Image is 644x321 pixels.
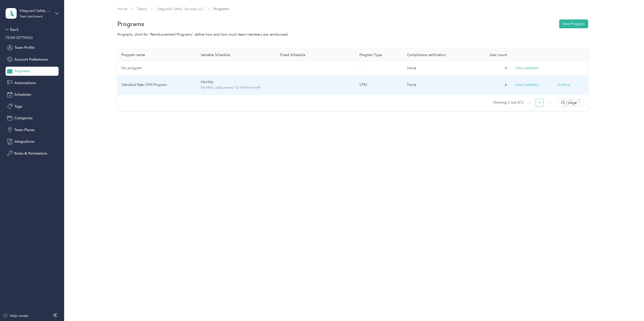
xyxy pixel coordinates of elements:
[157,7,204,11] a: Siteguard Safety Services LLC
[276,49,355,61] th: Fixed Schedule
[14,92,31,97] span: Schedules
[526,99,534,107] li: Previous Page
[197,49,276,61] th: Variable Schedule
[14,45,35,50] span: Team Profile
[558,99,584,107] div: Page Size
[14,80,36,86] span: Automations
[528,101,531,104] span: left
[403,75,463,95] td: None
[14,104,22,109] span: Tags
[117,7,127,11] a: Home
[19,8,51,13] div: Siteguard Safety Services LLC
[117,49,197,61] th: Program name
[14,68,30,74] span: Programs
[558,82,570,87] button: Archive
[213,6,229,12] span: Programs
[117,61,197,75] td: No program
[3,313,29,318] button: Help center
[526,99,534,107] button: left
[14,127,35,133] span: Team Places
[546,99,554,107] button: right
[493,99,524,106] span: Showing 2 out of 2
[6,27,56,33] div: Back
[14,57,48,62] span: Account Preferences
[515,65,539,71] button: View members
[536,99,543,107] a: 1
[536,99,544,107] li: 1
[355,49,403,61] th: Program Type
[6,36,33,40] span: TEAM SETTINGS
[19,15,43,18] div: Team dashboard
[463,49,511,61] th: User count
[137,7,147,11] a: Teams
[616,293,644,321] iframe: Everlance-gr Chat Button Frame
[463,61,511,75] td: 0
[546,99,554,107] li: Next Page
[117,32,588,37] div: Programs, short for “Reimbursement Programs”, define how and how much team members are reimbursed.
[561,99,581,107] span: 25 / page
[548,101,551,104] span: right
[559,19,588,28] button: New Program
[201,85,272,90] span: Monthly, starts every 1st of the month
[355,61,403,75] td: -
[14,139,34,144] span: Integrations
[403,61,463,75] td: None
[14,115,33,121] span: Categories
[117,75,197,95] td: Standard Rate CPM Program
[515,82,539,88] button: View members
[14,151,47,156] span: Roles & Permissions
[355,75,403,95] td: CPM
[403,49,463,61] th: Compliance verification
[201,79,272,85] span: Monthly
[463,75,511,95] td: 6
[117,21,144,27] h1: Programs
